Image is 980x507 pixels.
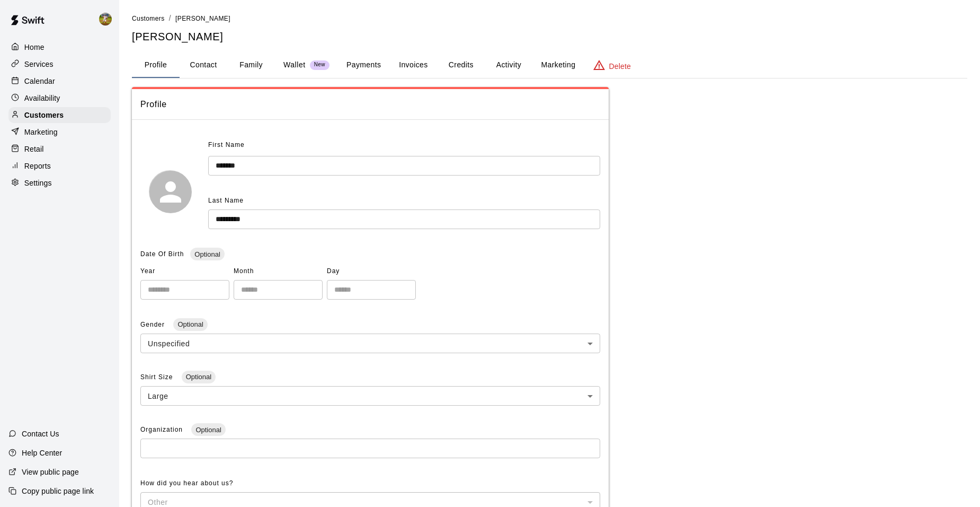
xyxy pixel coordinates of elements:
p: View public page [22,467,79,477]
span: Day [327,263,416,280]
a: Calendar [8,73,111,89]
button: Activity [485,53,532,78]
div: Unspecified [140,334,600,353]
span: Month [234,263,323,280]
button: Family [227,53,275,78]
div: basic tabs example [132,53,967,78]
a: Customers [132,14,165,22]
p: Availability [24,93,60,103]
span: How did you hear about us? [140,479,233,487]
span: Optional [190,250,224,258]
a: Services [8,56,111,72]
button: Payments [338,53,389,78]
li: / [169,13,171,24]
button: Marketing [532,53,584,78]
button: Credits [437,53,485,78]
p: Contact Us [22,429,59,439]
p: Settings [24,178,52,188]
p: Wallet [283,59,306,71]
p: Calendar [24,76,55,86]
span: Date Of Birth [140,250,184,258]
p: Home [24,42,44,53]
p: Copy public page link [22,486,94,496]
span: Organization [140,426,185,433]
button: Invoices [389,53,437,78]
nav: breadcrumb [132,13,967,24]
span: Optional [173,320,207,328]
button: Profile [132,53,180,78]
span: Profile [140,98,600,111]
p: Reports [24,161,51,171]
button: Contact [180,53,227,78]
span: Shirt Size [140,373,175,381]
p: Services [24,59,54,69]
a: Retail [8,141,111,157]
h5: [PERSON_NAME] [132,30,967,44]
img: Jhonny Montoya [99,13,112,25]
span: Last Name [208,197,244,204]
a: Home [8,39,111,55]
a: Availability [8,90,111,106]
p: Marketing [24,127,58,137]
a: Customers [8,107,111,123]
span: Optional [191,426,225,434]
div: Jhonny Montoya [97,8,119,30]
p: Retail [24,144,44,154]
span: [PERSON_NAME] [175,15,230,22]
span: First Name [208,137,245,154]
a: Settings [8,175,111,191]
div: Large [140,386,600,406]
span: Optional [182,373,216,381]
span: New [310,62,329,68]
span: Customers [132,15,165,22]
span: Year [140,263,229,280]
p: Delete [609,61,631,72]
p: Customers [24,110,64,120]
a: Reports [8,158,111,174]
span: Gender [140,321,167,328]
p: Help Center [22,448,62,458]
a: Marketing [8,124,111,140]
